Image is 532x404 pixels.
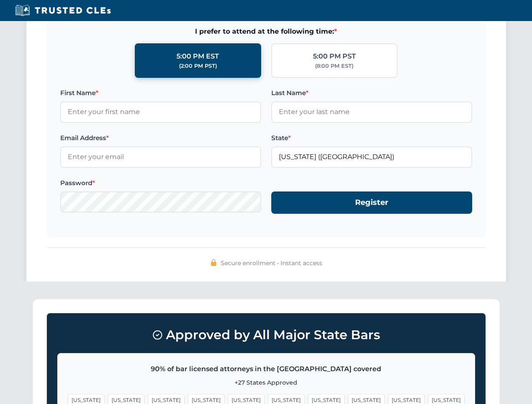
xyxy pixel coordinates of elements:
[68,378,465,387] p: +27 States Approved
[176,51,219,62] div: 5:00 PM EST
[60,101,261,122] input: Enter your first name
[271,88,472,98] label: Last Name
[13,4,113,17] img: Trusted CLEs
[60,26,472,37] span: I prefer to attend at the following time:
[60,133,261,143] label: Email Address
[315,62,353,70] div: (8:00 PM EST)
[60,178,261,188] label: Password
[313,51,356,62] div: 5:00 PM PST
[271,101,472,122] input: Enter your last name
[179,62,217,70] div: (2:00 PM PST)
[60,146,261,167] input: Enter your email
[271,191,472,214] button: Register
[271,133,472,143] label: State
[68,364,465,375] p: 90% of bar licensed attorneys in the [GEOGRAPHIC_DATA] covered
[60,88,261,98] label: First Name
[221,258,322,268] span: Secure enrollment • Instant access
[57,324,475,346] h3: Approved by All Major State Bars
[271,146,472,167] input: Florida (FL)
[210,259,217,266] img: 🔒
